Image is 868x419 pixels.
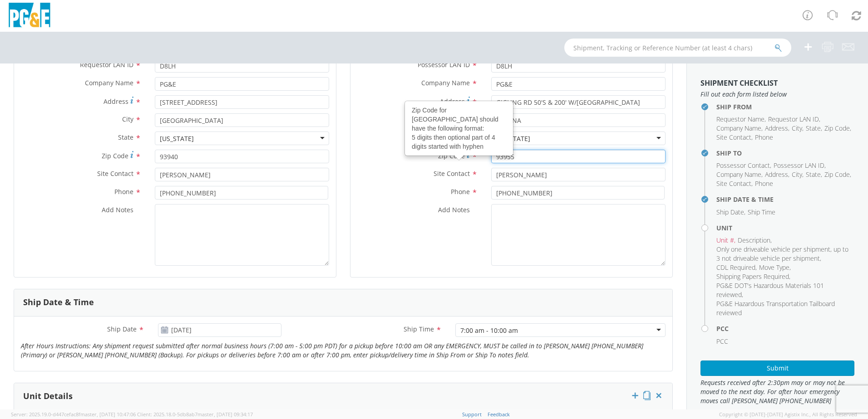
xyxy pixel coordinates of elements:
[806,124,821,132] span: State
[102,151,128,160] span: Zip Code
[716,272,789,281] span: Shipping Papers Required
[716,115,764,123] span: Requestor Name
[792,170,802,179] span: City
[104,97,128,106] span: Address
[137,411,253,418] span: Client: 2025.18.0-5db8ab7
[806,124,822,133] li: ,
[716,208,744,216] span: Ship Date
[824,170,850,179] span: Zip Code
[716,224,854,231] h4: Unit
[748,208,775,216] span: Ship Time
[80,60,133,69] span: Requestor LAN ID
[700,90,854,99] span: Fill out each form listed below
[716,150,854,156] h4: Ship To
[719,411,857,418] span: Copyright © [DATE]-[DATE] Agistix Inc., All Rights Reserved
[700,78,778,88] strong: Shipment Checklist
[806,170,821,179] span: State
[716,103,854,110] h4: Ship From
[768,115,819,123] span: Requestor LAN ID
[755,133,773,141] span: Phone
[564,39,791,57] input: Shipment, Tracking or Reference Number (at least 4 chars)
[440,97,465,106] span: Address
[716,281,824,299] span: PG&E DOT's Hazardous Materials 101 reviewed
[774,161,824,170] span: Possessor LAN ID
[700,378,854,405] span: Requests received after 2:30pm may or may not be moved to the next day. For after hour emergency ...
[197,411,253,418] span: master, [DATE] 09:34:17
[806,170,822,179] li: ,
[716,272,790,281] li: ,
[451,187,470,196] span: Phone
[716,161,771,170] li: ,
[792,170,804,179] li: ,
[716,236,734,244] span: Unit #
[765,124,788,132] span: Address
[716,236,735,245] li: ,
[765,170,788,179] span: Address
[716,133,753,142] li: ,
[438,205,470,214] span: Add Notes
[21,341,643,359] i: After Hours Instructions: Any shipment request submitted after normal business hours (7:00 am - 5...
[418,60,470,69] span: Possessor LAN ID
[716,124,761,132] span: Company Name
[716,124,763,133] li: ,
[114,187,133,196] span: Phone
[824,124,850,132] span: Zip Code
[460,326,518,335] div: 7:00 am - 10:00 am
[759,263,789,272] span: Move Type
[107,325,137,333] span: Ship Date
[700,361,854,376] button: Submit
[716,245,848,263] span: Only one driveable vehicle per shipment, up to 3 not driveable vehicle per shipment
[11,411,136,418] span: Server: 2025.19.0-d447cefac8f
[824,124,851,133] li: ,
[405,102,513,155] div: Zip Code for [GEOGRAPHIC_DATA] should have the following format: 5 digits then optional part of 4...
[716,170,763,179] li: ,
[716,208,745,217] li: ,
[716,179,751,188] span: Site Contact
[716,245,852,263] li: ,
[774,161,826,170] li: ,
[768,115,820,124] li: ,
[716,115,766,124] li: ,
[716,133,751,141] span: Site Contact
[765,170,789,179] li: ,
[404,325,434,333] span: Ship Time
[716,170,761,179] span: Company Name
[765,124,789,133] li: ,
[23,298,94,307] h3: Ship Date & Time
[792,124,804,133] li: ,
[97,169,133,178] span: Site Contact
[7,3,52,29] img: pge-logo-06675f144f4cfa6a6814.png
[421,78,470,87] span: Company Name
[118,133,133,141] span: State
[434,169,470,178] span: Site Contact
[85,78,133,87] span: Company Name
[488,411,510,418] a: Feedback
[716,299,835,317] span: PG&E Hazardous Transportation Tailboard reviewed
[716,337,728,346] span: PCC
[716,263,757,272] li: ,
[102,205,133,214] span: Add Notes
[716,179,753,188] li: ,
[824,170,851,179] li: ,
[462,411,482,418] a: Support
[23,392,73,401] h3: Unit Details
[716,281,852,299] li: ,
[792,124,802,132] span: City
[759,263,791,272] li: ,
[716,196,854,203] h4: Ship Date & Time
[716,325,854,332] h4: PCC
[738,236,770,244] span: Description
[755,179,773,188] span: Phone
[716,263,755,272] span: CDL Required
[80,411,136,418] span: master, [DATE] 10:47:06
[738,236,772,245] li: ,
[160,134,194,143] div: [US_STATE]
[716,161,770,170] span: Possessor Contact
[122,115,133,123] span: City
